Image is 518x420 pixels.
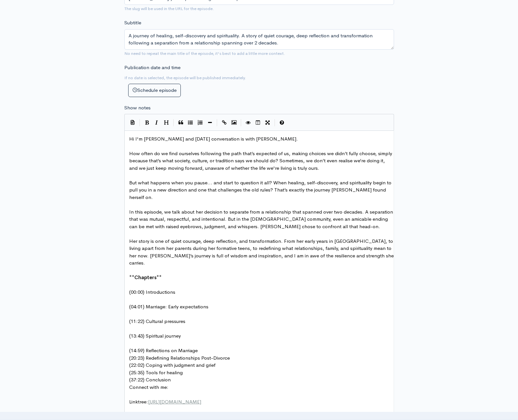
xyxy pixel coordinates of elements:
[129,303,208,310] span: (04:01) Marriage: Early expectations
[152,118,162,128] button: Italic
[128,84,181,97] button: Schedule episode
[205,118,215,128] button: Insert Horizontal Line
[129,238,395,266] span: Her story is one of quiet courage, deep reflection, and transformation. From her early years in [...
[129,209,394,229] span: In this episode, we talk about her decision to separate from a relationship that spanned over two...
[243,118,253,128] button: Toggle Preview
[140,119,140,127] i: |
[217,119,217,127] i: |
[129,333,181,339] span: (13:43) Spiritual journey
[129,150,393,171] span: How often do we find ourselves following the path that’s expected of us, making choices we didn’t...
[129,347,198,353] span: (14:59) Reflections on Marriage
[129,318,185,324] span: (11:22) Cultural pressures
[263,118,273,128] button: Toggle Fullscreen
[129,377,171,383] span: (37:22) Conclusion
[195,118,205,128] button: Numbered List
[173,119,174,127] i: |
[124,75,246,80] small: If no date is selected, the episode will be published immediately.
[129,362,216,368] span: (22:02) Coping with judgment and grief
[241,119,241,127] i: |
[229,118,239,128] button: Insert Image
[124,104,151,112] label: Show notes
[219,118,229,128] button: Create Link
[124,51,285,56] small: No need to repeat the main title of the episode, it's best to add a little more context.
[142,118,152,128] button: Bold
[186,118,195,128] button: Generic List
[129,355,230,361] span: (20:23) Redefining Relationships Post-Divorce
[129,179,393,200] span: But what happens when you pause... and start to question it all? When healing, self-discovery, an...
[129,384,168,390] span: Connect with me:
[176,118,186,128] button: Quote
[124,6,214,11] small: The slug will be used in the URL for the episode.
[124,19,141,27] label: Subtitle
[124,64,180,71] label: Publication date and time
[128,117,138,127] button: Insert Show Notes Template
[253,118,263,128] button: Toggle Side by Side
[277,118,287,128] button: Markdown Guide
[275,119,275,127] i: |
[129,136,298,142] span: Hi I'm [PERSON_NAME] and [DATE] conversation is with [PERSON_NAME].
[129,289,175,295] span: (00:00) Introductions
[148,399,201,405] span: [URL][DOMAIN_NAME]
[129,369,183,376] span: (25:35) Tools for healing
[129,399,201,405] span: Linktree:
[162,118,171,128] button: Heading
[134,274,156,280] span: Chapters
